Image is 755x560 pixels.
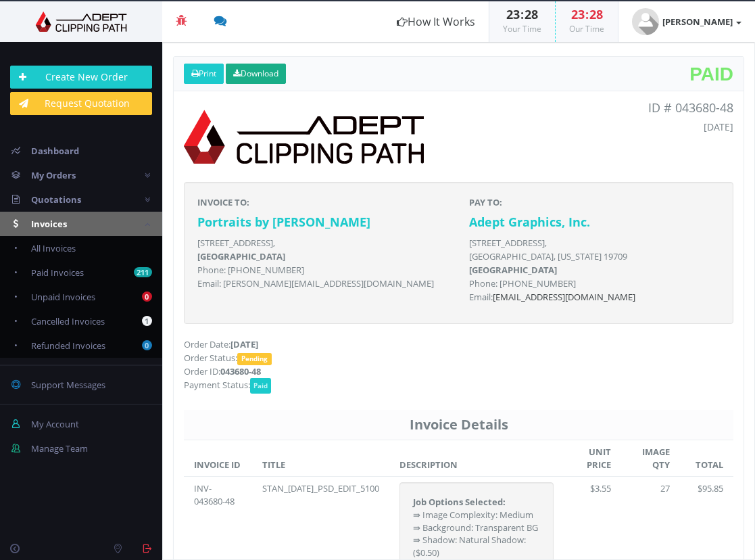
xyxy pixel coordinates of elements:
strong: [DATE] [230,338,258,350]
b: [GEOGRAPHIC_DATA] [469,264,557,276]
span: Dashboard [31,145,79,157]
p: ID # 043680-48 [469,101,734,115]
th: TOTAL [680,440,733,477]
span: Paid Invoices [31,266,84,279]
th: INVOICE ID [184,440,252,477]
img: logo-print.png [184,101,424,172]
a: [PERSON_NAME] [618,1,755,42]
span: : [585,6,589,22]
small: Your Time [503,23,541,34]
img: Adept Graphics [10,11,152,32]
th: TITLE [252,440,389,477]
span: Unpaid Invoices [31,291,95,303]
strong: [PERSON_NAME] [662,16,733,28]
small: Our Time [569,23,604,34]
p: Order Date: Order Status: Order ID: Payment Status: [184,337,733,392]
b: 1 [142,316,152,326]
a: Download [226,64,286,84]
span: Pending [237,353,272,365]
th: DESCRIPTION [389,440,564,477]
b: 0 [142,340,152,350]
strong: Adept Graphics, Inc. [469,214,590,230]
strong: Job Options Selected: [413,496,506,508]
p: [STREET_ADDRESS], [GEOGRAPHIC_DATA], [US_STATE] 19709 Phone: [PHONE_NUMBER] Email: [469,236,721,304]
img: user_default.jpg [632,8,659,35]
span: 23 [506,6,520,22]
a: How It Works [383,1,489,42]
a: Create New Order [10,66,152,89]
span: Refunded Invoices [31,340,105,352]
a: Print [184,64,224,84]
span: All Invoices [31,242,76,254]
b: 0 [142,291,152,302]
span: 23 [571,6,585,22]
span: : [520,6,525,22]
strong: INVOICE TO: [197,196,249,208]
span: Support Messages [31,379,105,391]
th: IMAGE QTY [621,440,680,477]
b: 211 [134,267,152,277]
span: Invoices [31,218,67,230]
strong: PAY TO: [469,196,502,208]
span: Paid [250,378,271,394]
span: Cancelled Invoices [31,315,105,327]
span: My Orders [31,169,76,181]
b: [GEOGRAPHIC_DATA] [197,250,285,262]
span: Manage Team [31,442,88,454]
h5: [DATE] [469,122,734,132]
a: Request Quotation [10,92,152,115]
th: UNIT PRICE [564,440,622,477]
span: 28 [525,6,538,22]
div: STAN_[DATE]_PSD_EDIT_5100 [262,482,379,495]
p: [STREET_ADDRESS], Phone: [PHONE_NUMBER] Email: [PERSON_NAME][EMAIL_ADDRESS][DOMAIN_NAME] [197,236,449,290]
span: Quotations [31,193,81,206]
th: Invoice Details [184,410,733,440]
span: Paid [689,64,733,84]
strong: Portraits by [PERSON_NAME] [197,214,370,230]
a: [EMAIL_ADDRESS][DOMAIN_NAME] [493,291,635,303]
strong: 043680-48 [220,365,261,377]
span: My Account [31,418,79,430]
span: 28 [589,6,603,22]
